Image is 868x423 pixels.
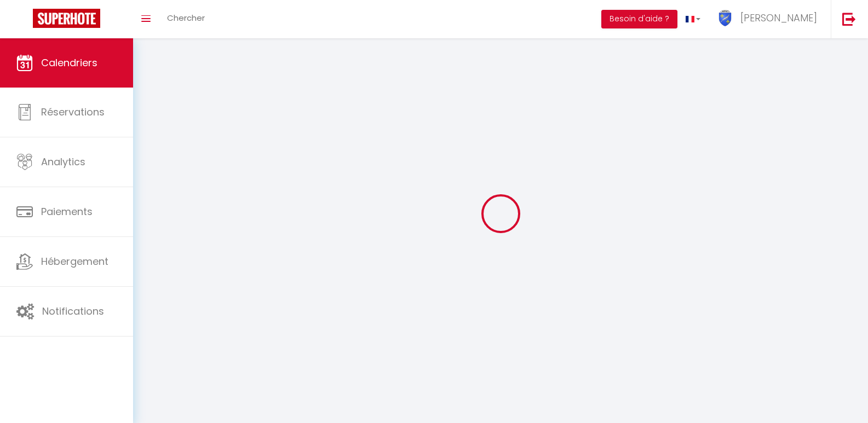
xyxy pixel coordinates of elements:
[740,11,817,25] span: [PERSON_NAME]
[42,304,104,318] span: Notifications
[41,254,108,268] span: Hébergement
[601,10,677,28] button: Besoin d'aide ?
[717,10,733,26] img: ...
[41,155,85,169] span: Analytics
[41,205,93,218] span: Paiements
[41,56,97,69] span: Calendriers
[167,12,205,24] span: Chercher
[33,9,100,28] img: Super Booking
[842,12,856,26] img: logout
[41,105,105,119] span: Réservations
[9,4,42,37] button: Ouvrir le widget de chat LiveChat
